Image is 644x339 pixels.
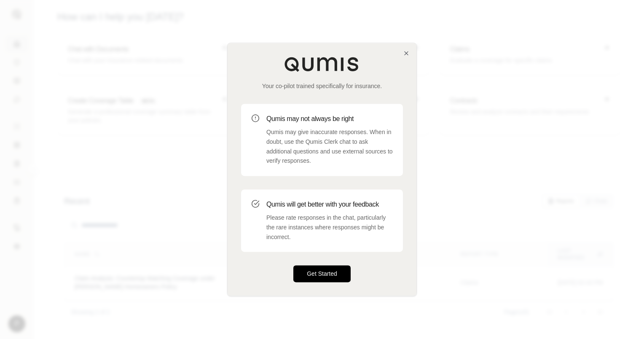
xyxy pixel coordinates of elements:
h3: Qumis may not always be right [266,114,393,124]
p: Please rate responses in the chat, particularly the rare instances where responses might be incor... [266,213,393,242]
p: Your co-pilot trained specifically for insurance. [241,82,403,90]
p: Qumis may give inaccurate responses. When in doubt, use the Qumis Clerk chat to ask additional qu... [266,127,393,166]
img: Qumis Logo [284,56,360,72]
h3: Qumis will get better with your feedback [266,199,393,210]
button: Get Started [293,266,351,282]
